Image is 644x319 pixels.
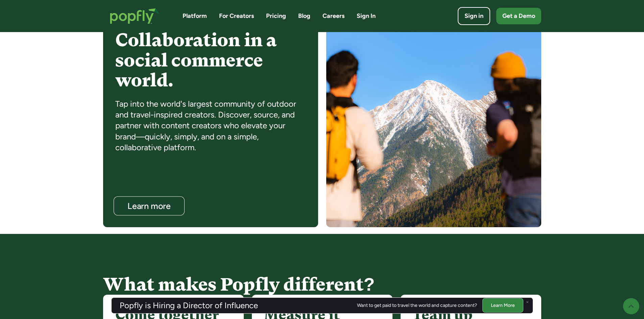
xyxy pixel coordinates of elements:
a: home [103,1,166,31]
h3: Popfly is Hiring a Director of Influence [120,301,258,310]
div: Tap into the world's largest community of outdoor and travel-inspired creators. Discover, source,... [115,99,306,153]
div: Get a Demo [502,12,535,20]
a: Platform [183,12,207,20]
div: Learn more [120,202,177,211]
a: Learn More [482,298,523,313]
a: Pricing [266,12,286,20]
a: Sign in [458,7,490,25]
a: Learn more [114,196,185,216]
a: Blog [298,12,310,20]
h4: Collaboration in a social commerce world. [115,30,306,90]
a: For Creators [219,12,254,20]
a: Sign In [357,12,376,20]
div: Sign in [464,12,483,20]
a: Get a Demo [496,8,541,24]
a: Careers [323,12,344,20]
div: Want to get paid to travel the world and capture content? [357,303,477,308]
h2: What makes Popfly different? [103,274,541,294]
